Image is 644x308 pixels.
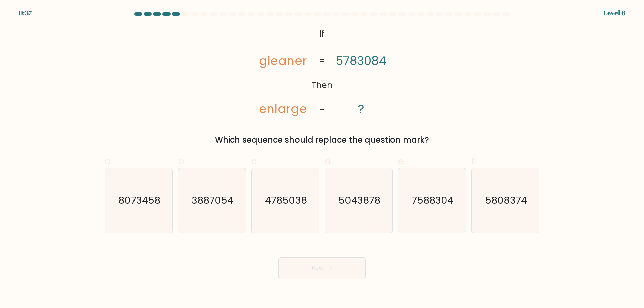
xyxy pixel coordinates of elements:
[319,103,325,115] tspan: =
[471,155,476,168] span: f.
[109,134,535,146] div: Which sequence should replace the question mark?
[412,194,453,207] text: 7588304
[178,155,186,168] span: b.
[336,52,386,69] tspan: 5783084
[259,52,307,69] tspan: gleaner
[398,155,406,168] span: e.
[603,8,625,18] div: Level 6
[118,194,160,207] text: 8073458
[320,28,325,40] tspan: If
[278,257,366,279] button: Next
[319,55,325,67] tspan: =
[325,155,333,168] span: d.
[265,194,307,207] text: 4785038
[105,155,113,168] span: a.
[485,194,527,207] text: 5808374
[358,100,364,117] tspan: ?
[19,8,32,18] div: 0:37
[312,79,332,91] tspan: Then
[247,25,397,118] svg: @import url('[URL][DOMAIN_NAME]);
[259,100,307,117] tspan: enlarge
[251,155,259,168] span: c.
[192,194,233,207] text: 3887054
[338,194,380,207] text: 5043878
